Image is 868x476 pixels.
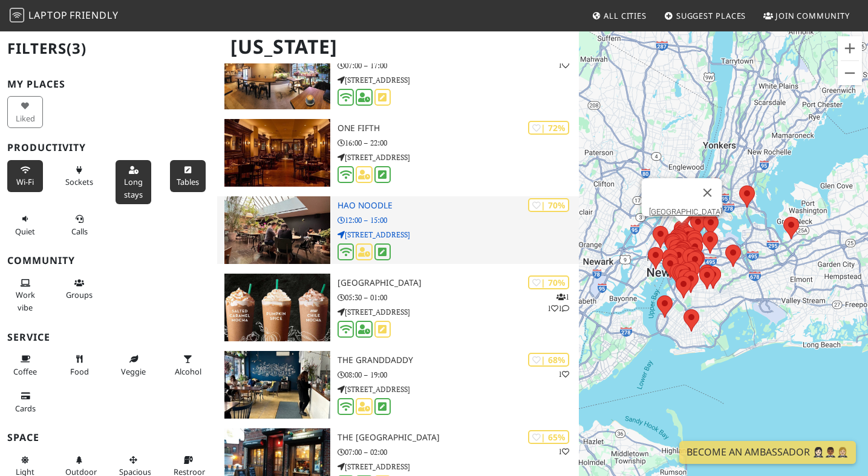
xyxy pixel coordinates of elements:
h1: [US_STATE] [221,30,576,63]
div: | 70% [528,275,569,289]
span: Long stays [124,176,143,199]
h3: My Places [7,79,210,90]
a: LaptopFriendly LaptopFriendly [10,5,119,27]
p: 08:00 – 19:00 [338,369,579,381]
button: Groups [62,273,97,305]
button: Veggie [116,349,151,381]
p: 12:00 – 15:00 [338,214,579,226]
span: Stable Wi-Fi [16,176,34,187]
div: | 72% [528,121,569,135]
img: The Granddaddy [224,351,330,419]
button: Cards [7,386,43,418]
a: One Fifth | 72% One Fifth 16:00 – 22:00 [STREET_ADDRESS] [217,119,579,187]
span: Video/audio calls [71,226,88,237]
a: [GEOGRAPHIC_DATA] [648,207,722,216]
a: Join Community [759,5,855,27]
button: Wi-Fi [7,160,43,192]
button: Tables [170,160,206,192]
h3: The [GEOGRAPHIC_DATA] [338,433,579,443]
span: Quiet [15,226,35,237]
span: Laptop [28,8,68,22]
button: Zoom in [838,36,862,60]
button: Long stays [116,160,151,204]
span: (3) [67,38,86,58]
p: 1 [558,446,569,457]
span: People working [16,289,35,312]
h2: Filters [7,30,210,67]
p: 05:30 – 01:00 [338,292,579,303]
a: Hao Noodle | 70% Hao Noodle 12:00 – 15:00 [STREET_ADDRESS] [217,196,579,264]
h3: Hao Noodle [338,201,579,211]
p: [STREET_ADDRESS] [338,306,579,318]
span: Power sockets [65,176,93,187]
button: Close [693,178,722,207]
span: Group tables [66,289,93,300]
img: Starbucks Reserve [224,274,330,341]
span: Veggie [121,366,146,377]
h3: Productivity [7,142,210,153]
button: Calls [62,209,97,241]
h3: Community [7,255,210,266]
a: The Granddaddy | 68% 1 The Granddaddy 08:00 – 19:00 [STREET_ADDRESS] [217,351,579,419]
p: 16:00 – 22:00 [338,137,579,149]
p: 1 1 1 [547,291,569,314]
button: Quiet [7,209,43,241]
h3: The Granddaddy [338,355,579,365]
span: Friendly [70,8,118,22]
span: Alcohol [175,366,201,377]
p: [STREET_ADDRESS] [338,152,579,163]
span: Coffee [13,366,37,377]
span: Credit cards [15,403,36,414]
img: LaptopFriendly [10,8,24,22]
span: All Cities [604,10,647,21]
div: | 68% [528,353,569,367]
a: Starbucks Reserve | 70% 111 [GEOGRAPHIC_DATA] 05:30 – 01:00 [STREET_ADDRESS] [217,274,579,341]
p: 1 [558,368,569,380]
h3: Space [7,432,210,443]
p: [STREET_ADDRESS] [338,74,579,86]
p: [STREET_ADDRESS] [338,384,579,395]
button: Alcohol [170,349,206,381]
img: Hao Noodle [224,196,330,264]
img: One Fifth [224,119,330,187]
span: Join Community [775,10,850,21]
a: All Cities [587,5,651,27]
button: Work vibe [7,273,43,317]
h3: Service [7,332,210,343]
p: 07:00 – 02:00 [338,446,579,458]
p: [STREET_ADDRESS] [338,229,579,240]
span: Suggest Places [676,10,746,21]
div: | 65% [528,430,569,444]
button: Food [62,349,97,381]
h3: [GEOGRAPHIC_DATA] [338,278,579,288]
h3: One Fifth [338,123,579,133]
p: [STREET_ADDRESS] [338,461,579,472]
button: Sockets [62,160,97,192]
button: Coffee [7,349,43,381]
button: Zoom out [838,61,862,85]
div: | 70% [528,198,569,212]
span: Work-friendly tables [177,176,199,187]
a: Suggest Places [659,5,751,27]
span: Food [70,366,89,377]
